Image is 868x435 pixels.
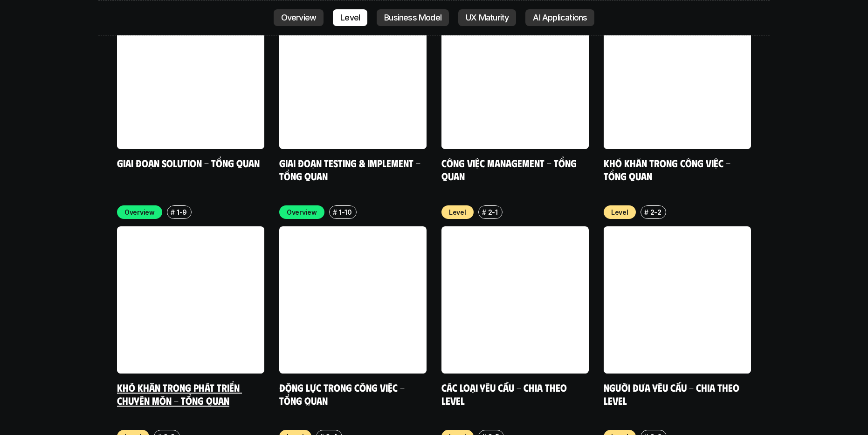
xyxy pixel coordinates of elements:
[604,381,742,407] a: Người đưa yêu cầu - Chia theo Level
[441,381,569,407] a: Các loại yêu cầu - Chia theo level
[117,156,260,169] a: Giai đoạn Solution - Tổng quan
[274,9,324,26] a: Overview
[124,207,155,217] p: Overview
[488,207,498,217] p: 2-1
[333,209,337,216] h6: #
[604,156,733,182] a: Khó khăn trong công việc - Tổng quan
[287,207,317,217] p: Overview
[441,156,579,182] a: Công việc Management - Tổng quan
[482,209,486,216] h6: #
[339,207,352,217] p: 1-10
[611,207,628,217] p: Level
[171,209,175,216] h6: #
[279,381,407,407] a: Động lực trong công việc - Tổng quan
[279,156,423,182] a: Giai đoạn Testing & Implement - Tổng quan
[449,207,466,217] p: Level
[177,207,187,217] p: 1-9
[650,207,661,217] p: 2-2
[117,381,242,407] a: Khó khăn trong phát triển chuyên môn - Tổng quan
[644,209,648,216] h6: #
